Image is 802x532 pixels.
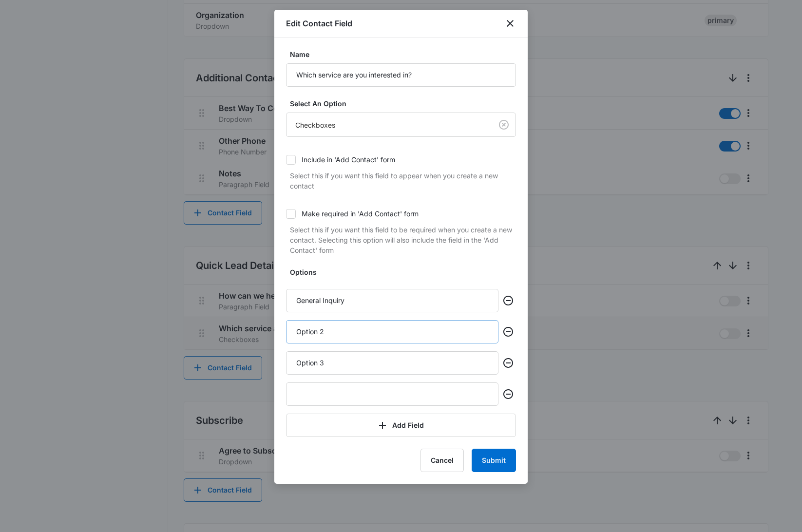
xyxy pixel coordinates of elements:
[290,98,520,109] label: Select An Option
[290,267,520,277] label: Options
[420,449,464,472] button: Cancel
[286,414,516,437] button: Add Field
[496,117,512,133] button: Clear
[472,449,516,472] button: Submit
[286,63,516,87] input: Name
[290,49,520,59] label: Name
[302,154,395,165] div: Include in 'Add Contact' form
[286,18,352,29] h1: Edit Contact Field
[290,225,516,255] p: Select this if you want this field to be required when you create a new contact. Selecting this o...
[290,171,516,191] p: Select this if you want this field to appear when you create a new contact
[500,293,516,308] button: Remove
[500,324,516,340] button: Remove
[504,18,516,29] button: close
[302,209,419,219] div: Make required in 'Add Contact' form
[500,355,516,371] button: Remove
[500,386,516,402] button: Remove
